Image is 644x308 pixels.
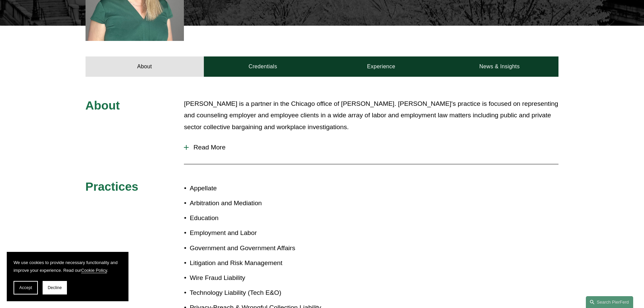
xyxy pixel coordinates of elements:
p: Government and Government Affairs [190,242,322,254]
p: Technology Liability (Tech E&O) [190,287,322,299]
a: Credentials [204,56,322,77]
p: Litigation and Risk Management [190,257,322,269]
a: Search this site [586,296,633,308]
p: Wire Fraud Liability [190,272,322,284]
span: Decline [48,285,62,290]
p: Employment and Labor [190,227,322,239]
button: Accept [14,281,38,294]
p: Arbitration and Mediation [190,197,322,209]
a: Experience [322,56,440,77]
a: About [86,56,204,77]
span: About [86,99,120,112]
p: We use cookies to provide necessary functionality and improve your experience. Read our . [14,259,122,274]
button: Read More [184,139,558,156]
span: Read More [189,144,558,151]
span: Practices [86,180,139,193]
section: Cookie banner [7,252,128,301]
p: [PERSON_NAME] is a partner in the Chicago office of [PERSON_NAME]. [PERSON_NAME]'s practice is fo... [184,98,558,133]
p: Education [190,212,322,224]
a: News & Insights [440,56,558,77]
p: Appellate [190,183,322,194]
span: Accept [19,285,32,290]
a: Cookie Policy [81,268,107,273]
button: Decline [43,281,67,294]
